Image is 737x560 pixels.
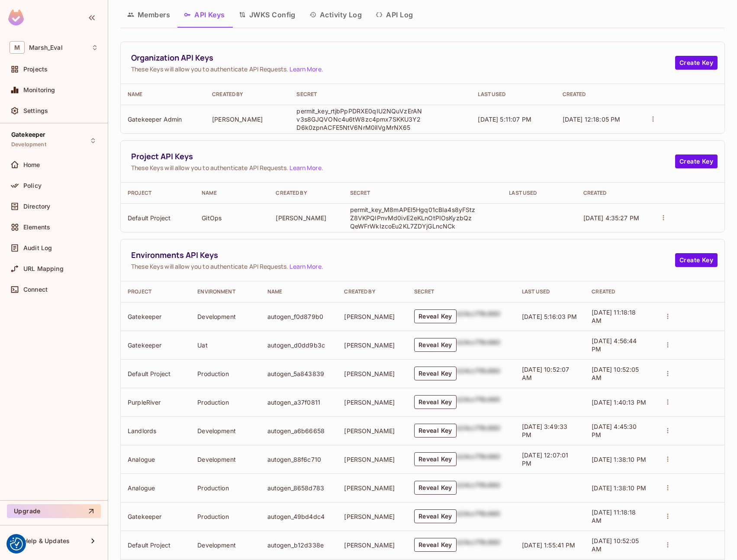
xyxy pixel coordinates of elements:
div: Last Used [478,91,548,98]
div: Last Used [509,190,569,196]
td: [PERSON_NAME] [337,302,407,331]
td: GitOps [195,203,269,232]
span: Elements [23,224,50,231]
button: actions [662,367,674,380]
td: Production [190,502,260,531]
td: [PERSON_NAME] [337,445,407,473]
div: Project [128,288,183,295]
button: Reveal Key [414,309,457,323]
button: JWKS Config [232,4,303,26]
td: [PERSON_NAME] [269,203,343,232]
td: [PERSON_NAME] [337,331,407,359]
div: b24cc7f8c660 [457,367,501,380]
div: Created By [344,288,400,295]
div: b24cc7f8c660 [457,509,501,523]
div: b24cc7f8c660 [457,395,501,409]
span: Environments API Keys [131,250,675,261]
span: Policy [23,182,42,189]
span: Monitoring [23,87,55,93]
button: Reveal Key [414,538,457,552]
button: Activity Log [303,4,369,26]
span: [DATE] 4:56:44 PM [592,337,637,353]
div: b24cc7f8c660 [457,452,501,466]
td: [PERSON_NAME] [337,416,407,445]
span: M [10,41,25,54]
td: Development [190,416,260,445]
button: actions [662,510,674,522]
div: Created [583,190,644,196]
div: Created [563,91,633,98]
button: actions [662,453,674,465]
button: Create Key [675,154,718,168]
div: Secret [414,288,508,295]
button: API Log [369,4,420,26]
td: Gatekeeper [121,302,190,331]
td: autogen_b12d338e [261,531,338,559]
button: Create Key [675,56,718,70]
span: Projects [23,66,48,73]
td: Production [190,388,260,416]
span: [DATE] 11:18:18 AM [592,509,636,524]
div: Created By [276,190,336,196]
div: b24cc7f8c660 [457,481,501,495]
p: permit_key_rtjbPpPDRXE0qIU2NQuVzErANv3s8GJQVONc4u6tW8zc4pmx7SKKU3Y2D6k0zpnACFE5NtV6NrM0iIVgMrNX65 [296,107,422,132]
div: Secret [350,190,496,196]
span: [DATE] 10:52:05 AM [592,366,639,381]
img: SReyMgAAAABJRU5ErkJggg== [8,10,24,26]
div: Name [267,288,331,295]
span: These Keys will allow you to authenticate API Requests. . [131,164,675,172]
td: [PERSON_NAME] [205,105,290,133]
span: Organization API Keys [131,52,675,63]
span: Project API Keys [131,151,675,162]
div: b24cc7f8c660 [457,424,501,438]
div: Last Used [522,288,578,295]
span: [DATE] 3:49:33 PM [522,423,567,438]
button: Reveal Key [414,452,457,466]
span: [DATE] 1:55:41 PM [522,541,576,549]
a: Learn More [290,164,321,172]
a: Learn More [290,262,321,270]
td: Landlords [121,416,190,445]
span: Development [11,141,46,148]
div: b24cc7f8c660 [457,338,501,352]
span: [DATE] 12:07:01 PM [522,451,568,467]
td: autogen_49bd4dc4 [261,502,338,531]
td: autogen_d0dd9b3c [261,331,338,359]
span: These Keys will allow you to authenticate API Requests. . [131,65,675,73]
td: Development [190,531,260,559]
button: actions [662,310,674,322]
span: [DATE] 1:38:10 PM [592,484,646,492]
button: Members [120,4,177,26]
td: autogen_5a843839 [261,359,338,388]
td: Uat [190,331,260,359]
td: Analogue [121,445,190,473]
span: Home [23,161,40,168]
span: [DATE] 5:11:07 PM [478,116,531,123]
button: actions [662,425,674,437]
div: Environment [197,288,253,295]
span: [DATE] 10:52:07 AM [522,366,569,381]
span: Gatekeeper [11,131,46,138]
span: [DATE] 11:18:18 AM [592,309,636,324]
div: Created By [212,91,283,98]
span: [DATE] 1:40:13 PM [592,399,646,406]
td: [PERSON_NAME] [337,359,407,388]
td: Gatekeeper [121,502,190,531]
div: b24cc7f8c660 [457,309,501,323]
div: Name [128,91,198,98]
button: Reveal Key [414,367,457,380]
div: b24cc7f8c660 [457,538,501,552]
div: Created [592,288,647,295]
span: [DATE] 12:18:05 PM [563,116,621,123]
span: [DATE] 1:38:10 PM [592,456,646,463]
button: Reveal Key [414,424,457,438]
span: Workspace: Marsh_Eval [29,44,63,51]
td: Default Project [121,359,190,388]
td: Gatekeeper Admin [121,105,205,133]
span: Connect [23,286,48,293]
td: autogen_88f6c710 [261,445,338,473]
span: These Keys will allow you to authenticate API Requests. . [131,262,675,270]
button: Reveal Key [414,395,457,409]
img: Revisit consent button [10,537,23,550]
td: Gatekeeper [121,331,190,359]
